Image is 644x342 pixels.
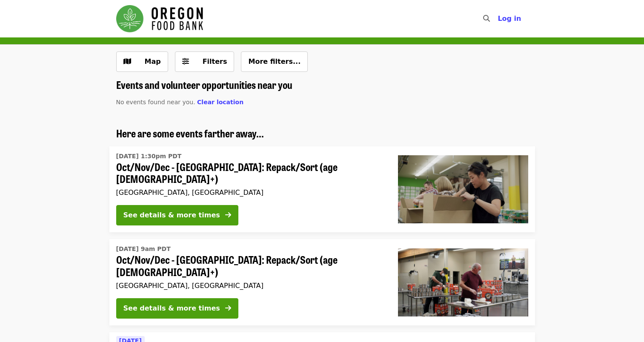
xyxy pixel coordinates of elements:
time: [DATE] 9am PDT [116,245,171,254]
i: arrow-right icon [225,304,231,312]
i: sliders-h icon [182,57,189,66]
img: Oct/Nov/Dec - Portland: Repack/Sort (age 16+) organized by Oregon Food Bank [398,248,528,316]
i: search icon [483,14,490,23]
i: map icon [123,57,131,66]
div: [GEOGRAPHIC_DATA], [GEOGRAPHIC_DATA] [116,282,384,290]
span: Clear location [197,99,243,105]
input: Search [495,9,502,29]
a: See details for "Oct/Nov/Dec - Portland: Repack/Sort (age 16+)" [109,239,535,325]
a: See details for "Oct/Nov/Dec - Portland: Repack/Sort (age 8+)" [109,146,535,233]
span: Filters [203,57,227,66]
button: Filters (0 selected) [175,51,235,72]
span: Oct/Nov/Dec - [GEOGRAPHIC_DATA]: Repack/Sort (age [DEMOGRAPHIC_DATA]+) [116,254,384,278]
img: Oct/Nov/Dec - Portland: Repack/Sort (age 8+) organized by Oregon Food Bank [398,155,528,223]
button: More filters... [241,51,308,72]
time: [DATE] 1:30pm PDT [116,152,182,161]
span: Oct/Nov/Dec - [GEOGRAPHIC_DATA]: Repack/Sort (age [DEMOGRAPHIC_DATA]+) [116,161,384,185]
img: Oregon Food Bank - Home [116,5,203,32]
span: Map [145,57,161,66]
span: Here are some events farther away... [116,125,264,140]
button: Log in [491,10,528,27]
button: Show map view [116,51,168,72]
button: Clear location [197,98,243,107]
span: No events found near you. [116,99,195,105]
div: See details & more times [123,303,220,313]
span: Log in [498,14,521,23]
span: Events and volunteer opportunities near you [116,77,292,92]
div: [GEOGRAPHIC_DATA], [GEOGRAPHIC_DATA] [116,188,384,197]
span: More filters... [248,57,301,66]
button: See details & more times [116,205,238,225]
i: arrow-right icon [225,211,231,219]
button: See details & more times [116,298,238,319]
div: See details & more times [123,210,220,220]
